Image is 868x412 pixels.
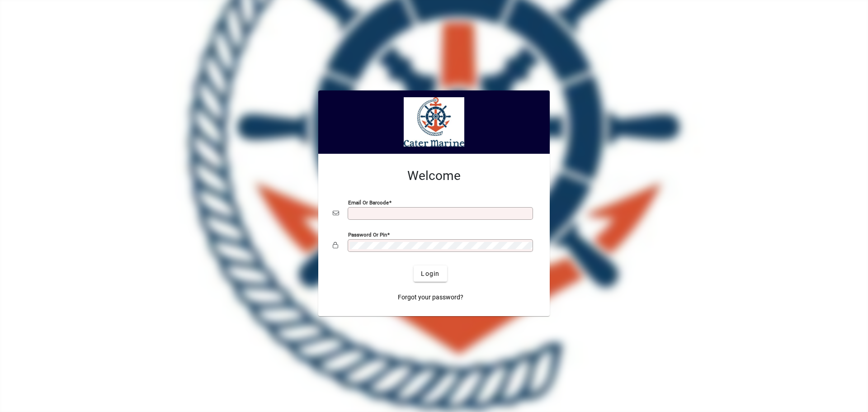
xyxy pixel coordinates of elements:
[348,199,389,206] mat-label: Email or Barcode
[394,289,467,305] a: Forgot your password?
[421,269,439,279] span: Login
[348,232,387,238] mat-label: Password or Pin
[414,265,447,282] button: Login
[398,293,463,302] span: Forgot your password?
[333,168,535,184] h2: Welcome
